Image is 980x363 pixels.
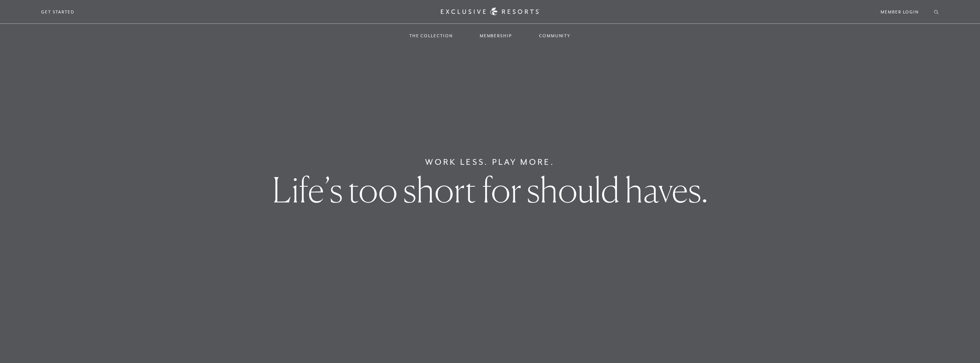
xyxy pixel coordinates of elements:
a: Membership [472,25,520,47]
a: Community [531,25,578,47]
a: Get Started [41,8,75,15]
a: Member Login [881,8,919,15]
h6: Work Less. Play More. [425,156,555,168]
a: The Collection [402,25,461,47]
h1: Life’s too short for should haves. [272,172,708,207]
